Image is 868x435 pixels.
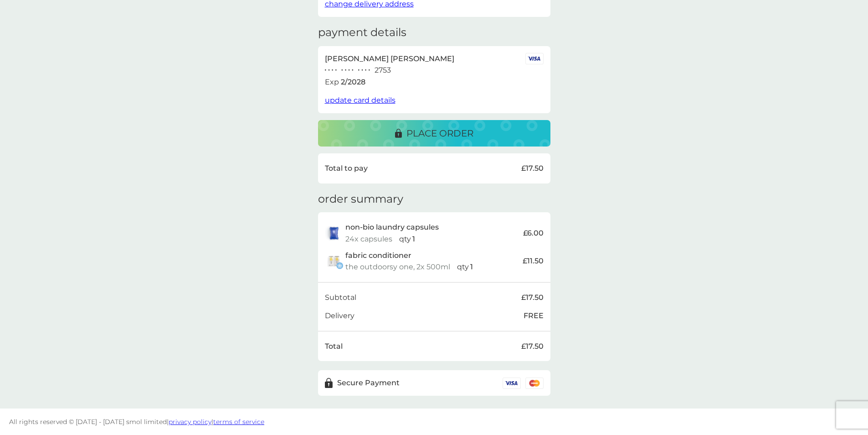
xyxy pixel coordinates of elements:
[325,53,454,65] p: [PERSON_NAME] [PERSON_NAME]
[345,68,347,73] p: ●
[470,261,473,273] p: 1
[412,233,415,245] p: 1
[457,261,469,273] p: qty
[365,68,367,73] p: ●
[368,68,370,73] p: ●
[325,341,343,352] p: Total
[332,68,334,73] p: ●
[341,76,365,88] p: 2 / 2028
[399,233,411,245] p: qty
[337,377,400,389] p: Secure Payment
[348,68,350,73] p: ●
[521,292,544,304] p: £17.50
[325,292,356,304] p: Subtotal
[521,341,544,352] p: £17.50
[361,68,363,73] p: ●
[521,162,544,174] p: £17.50
[328,68,330,73] p: ●
[335,68,337,73] p: ●
[523,255,544,267] p: £11.50
[325,96,395,105] span: update card details
[325,310,354,322] p: Delivery
[325,94,395,106] button: update card details
[318,26,406,39] h3: payment details
[325,76,339,88] p: Exp
[169,418,211,426] a: privacy policy
[325,68,327,73] p: ●
[345,250,411,262] p: fabric conditioner
[345,261,450,273] p: the outdoorsy one, 2x 500ml
[345,233,392,245] p: 24x capsules
[352,68,354,73] p: ●
[375,64,391,76] p: 2753
[341,68,343,73] p: ●
[358,68,360,73] p: ●
[345,221,439,233] p: non-bio laundry capsules
[318,193,403,206] h3: order summary
[318,120,550,147] button: place order
[406,126,473,141] p: place order
[213,418,264,426] a: terms of service
[325,162,368,174] p: Total to pay
[524,310,544,322] p: FREE
[523,227,544,239] p: £6.00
